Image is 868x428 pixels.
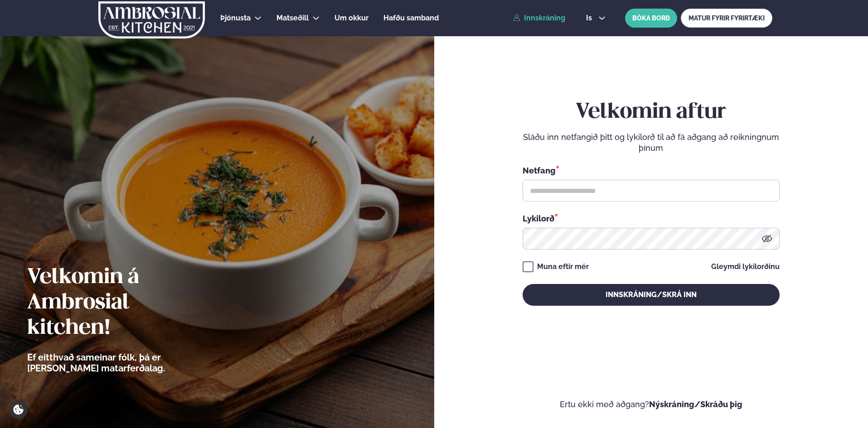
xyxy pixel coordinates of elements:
[220,13,251,24] a: Þjónusta
[579,14,613,22] button: is
[681,9,772,28] a: MATUR FYRIR FYRIRTÆKI
[335,14,369,22] span: Um okkur
[523,100,780,125] h2: Velkomin aftur
[586,14,595,22] span: is
[649,399,742,409] a: Nýskráning/Skráðu þig
[711,263,780,270] a: Gleymdi lykilorðinu
[335,13,369,24] a: Um okkur
[27,265,215,341] h2: Velkomin á Ambrosial kitchen!
[220,14,251,22] span: Þjónusta
[383,14,439,22] span: Hafðu samband
[276,14,309,22] span: Matseðill
[9,400,28,419] a: Cookie settings
[97,1,206,38] img: logo
[523,132,780,154] p: Sláðu inn netfangið þitt og lykilorð til að fá aðgang að reikningnum þínum
[523,284,780,306] button: Innskráning/Skrá inn
[513,14,565,22] a: Innskráning
[625,9,677,28] button: BÓKA BORÐ
[276,13,309,24] a: Matseðill
[27,352,215,374] p: Ef eitthvað sameinar fólk, þá er [PERSON_NAME] matarferðalag.
[383,13,439,24] a: Hafðu samband
[523,164,780,176] div: Netfang
[523,212,780,224] div: Lykilorð
[461,399,841,410] p: Ertu ekki með aðgang?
